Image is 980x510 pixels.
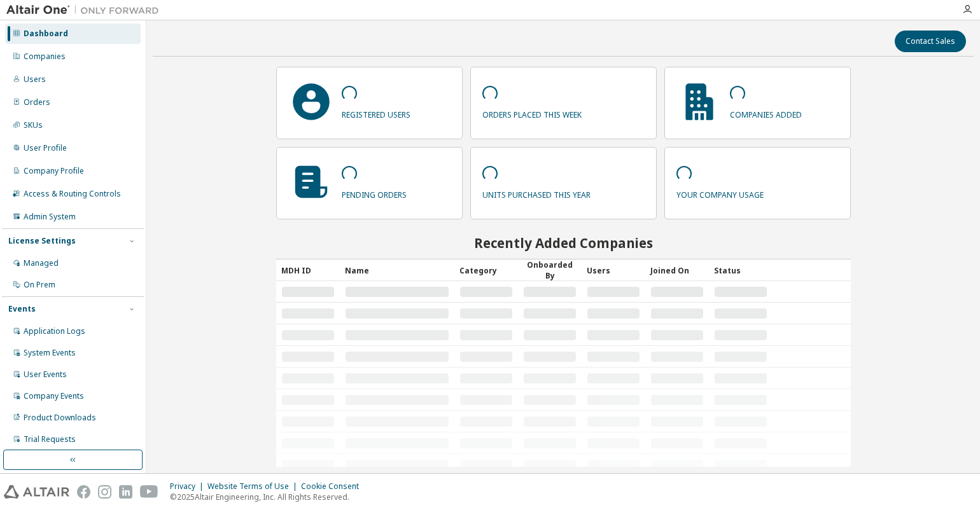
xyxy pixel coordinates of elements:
[281,260,335,280] div: MDH ID
[459,260,513,280] div: Category
[730,106,802,120] p: companies added
[482,186,591,200] p: units purchased this year
[342,106,410,120] p: registered users
[24,258,59,268] div: Managed
[24,434,76,445] div: Trial Requests
[24,369,67,380] div: User Events
[24,52,66,62] div: Companies
[523,259,577,281] div: Onboarded By
[4,485,69,499] img: altair_logo.svg
[482,106,582,120] p: orders placed this week
[77,485,90,499] img: facebook.svg
[24,166,84,176] div: Company Profile
[24,348,76,358] div: System Events
[8,236,76,246] div: License Settings
[895,31,966,52] button: Contact Sales
[119,485,132,499] img: linkedin.svg
[6,4,165,17] img: Altair One
[24,120,43,130] div: SKUs
[170,492,367,502] p: © 2025 Altair Engineering, Inc. All Rights Reserved.
[714,260,767,280] div: Status
[98,485,111,499] img: instagram.svg
[24,189,121,199] div: Access & Routing Controls
[24,413,96,423] div: Product Downloads
[24,280,55,290] div: On Prem
[342,186,407,200] p: pending orders
[24,391,84,401] div: Company Events
[24,74,46,85] div: Users
[207,481,301,492] div: Website Terms of Use
[676,186,764,200] p: your company usage
[140,485,158,499] img: youtube.svg
[301,481,367,492] div: Cookie Consent
[24,326,85,336] div: Application Logs
[24,29,68,39] div: Dashboard
[24,97,50,107] div: Orders
[345,260,450,280] div: Name
[587,260,640,280] div: Users
[650,260,704,280] div: Joined On
[8,304,36,314] div: Events
[170,481,207,492] div: Privacy
[24,143,67,153] div: User Profile
[24,212,76,222] div: Admin System
[276,235,851,251] h2: Recently Added Companies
